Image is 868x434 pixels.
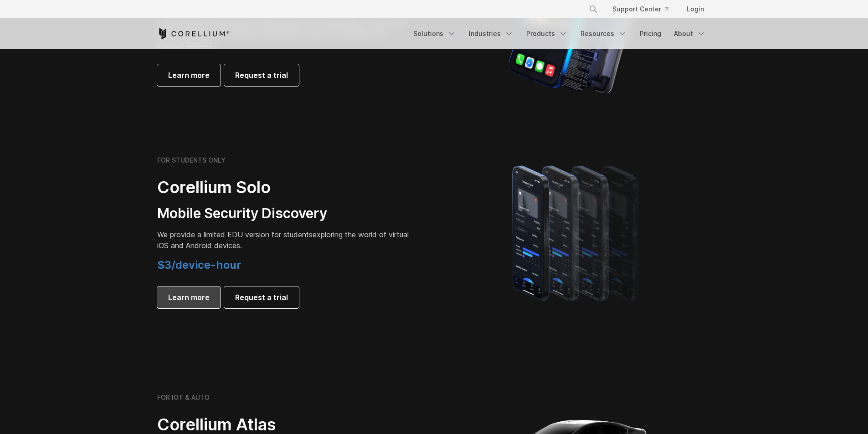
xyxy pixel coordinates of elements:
span: We provide a limited EDU version for students [157,230,313,239]
a: Learn more [157,64,221,86]
span: Learn more [168,70,210,81]
a: Support Center [605,1,676,17]
span: $3/device-hour [157,258,241,271]
img: A lineup of four iPhone models becoming more gradient and blurred [494,153,660,312]
a: Products [521,26,573,42]
h6: FOR STUDENTS ONLY [157,156,226,164]
a: Solutions [408,26,462,42]
button: Search [585,1,601,17]
div: Navigation Menu [578,1,711,17]
p: exploring the world of virtual iOS and Android devices. [157,229,412,251]
a: Pricing [634,26,667,42]
a: Industries [463,26,519,42]
a: About [668,26,711,42]
div: Navigation Menu [408,26,711,42]
a: Resources [575,26,632,42]
span: Request a trial [235,292,288,303]
a: Login [679,1,711,17]
span: Learn more [168,292,210,303]
a: Learn more [157,286,221,308]
a: Request a trial [224,64,299,86]
a: Request a trial [224,286,299,308]
span: Request a trial [235,70,288,81]
a: Corellium Home [157,28,230,39]
h6: FOR IOT & AUTO [157,393,210,402]
h3: Mobile Security Discovery [157,205,412,222]
h2: Corellium Solo [157,177,412,198]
